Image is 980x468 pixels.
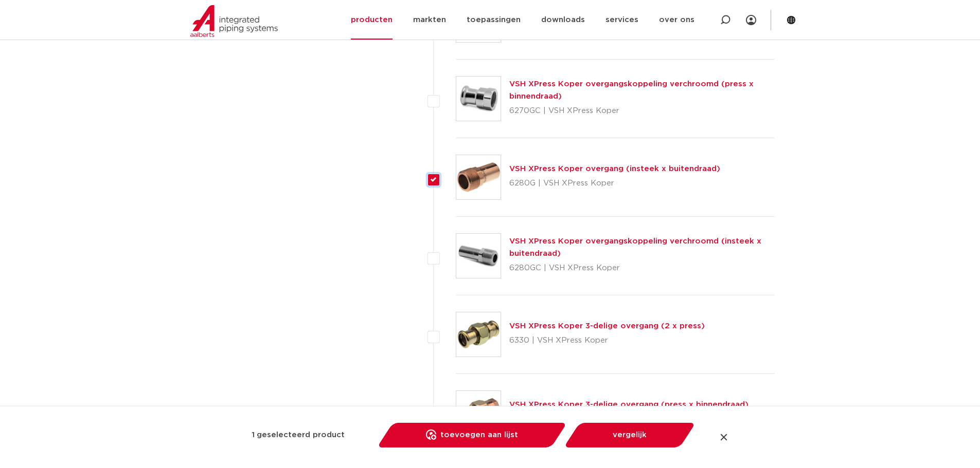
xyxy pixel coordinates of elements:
a: VSH XPress Koper 3-delige overgang (2 x press) [509,322,705,330]
p: 6270GC | VSH XPress Koper [509,103,775,119]
a: VSH XPress Koper overgang (insteek x buitendraad) [509,165,720,173]
p: 6280G | VSH XPress Koper [509,175,720,192]
img: Thumbnail for VSH XPress Koper 3-delige overgang (press x binnendraad) [456,391,501,435]
span: geselecteerd product [257,427,345,443]
a: VSH XPress Koper overgangskoppeling verchroomd (insteek x buitendraad) [509,237,761,257]
p: 6330 | VSH XPress Koper [509,332,705,349]
img: Thumbnail for VSH XPress Koper overgangskoppeling verchroomd (press x binnendraad) [456,77,501,121]
span: 1 [252,427,255,443]
img: Thumbnail for VSH XPress Koper overgangskoppeling verchroomd (insteek x buitendraad) [456,234,501,278]
a: VSH XPress Koper 3-delige overgang (press x binnendraad) [509,401,749,408]
a: VSH XPress Koper overgangskoppeling verchroomd (press x binnendraad) [509,80,754,100]
img: Thumbnail for VSH XPress Koper overgang (insteek x buitendraad) [456,155,501,199]
p: 6280GC | VSH XPress Koper [509,260,775,276]
img: Thumbnail for VSH XPress Koper 3-delige overgang (2 x press) [456,312,501,357]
